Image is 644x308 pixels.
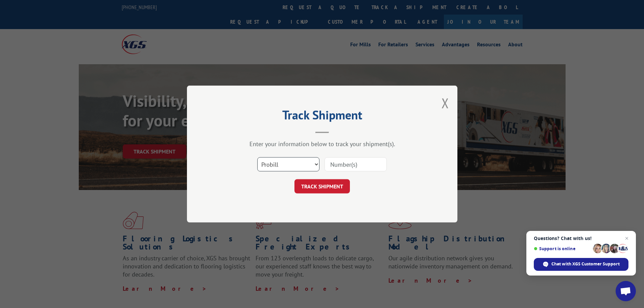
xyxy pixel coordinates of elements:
[551,261,620,267] span: Chat with XGS Customer Support
[616,281,636,301] div: Open chat
[534,236,628,241] span: Questions? Chat with us!
[442,94,449,112] button: Close modal
[221,140,424,148] div: Enter your information below to track your shipment(s).
[294,179,350,193] button: TRACK SHIPMENT
[623,234,631,242] span: Close chat
[221,110,424,123] h2: Track Shipment
[534,246,591,251] span: Support is online
[325,157,387,171] input: Number(s)
[534,258,628,271] div: Chat with XGS Customer Support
